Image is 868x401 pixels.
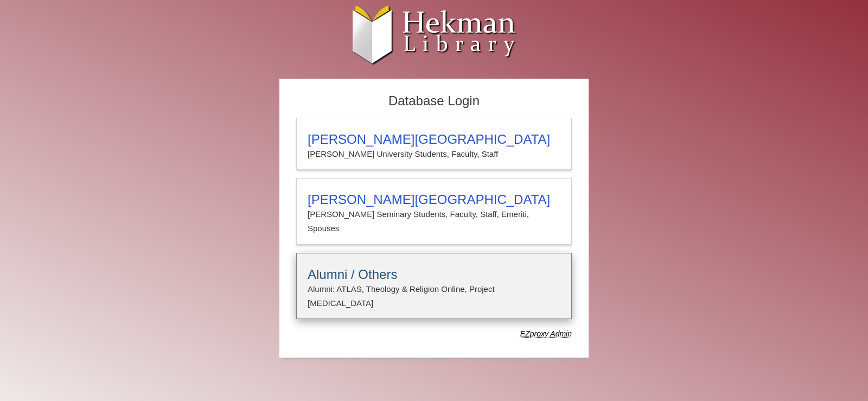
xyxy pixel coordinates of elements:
p: Alumni: ATLAS, Theology & Religion Online, Project [MEDICAL_DATA] [308,282,560,311]
h3: [PERSON_NAME][GEOGRAPHIC_DATA] [308,132,560,147]
a: [PERSON_NAME][GEOGRAPHIC_DATA][PERSON_NAME] University Students, Faculty, Staff [296,118,572,170]
a: [PERSON_NAME][GEOGRAPHIC_DATA][PERSON_NAME] Seminary Students, Faculty, Staff, Emeriti, Spouses [296,178,572,245]
h2: Database Login [291,90,577,112]
h3: [PERSON_NAME][GEOGRAPHIC_DATA] [308,192,560,207]
summary: Alumni / OthersAlumni: ATLAS, Theology & Religion Online, Project [MEDICAL_DATA] [308,267,560,311]
p: [PERSON_NAME] University Students, Faculty, Staff [308,147,560,161]
p: [PERSON_NAME] Seminary Students, Faculty, Staff, Emeriti, Spouses [308,207,560,236]
h3: Alumni / Others [308,267,560,282]
dfn: Use Alumni login [520,329,572,338]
